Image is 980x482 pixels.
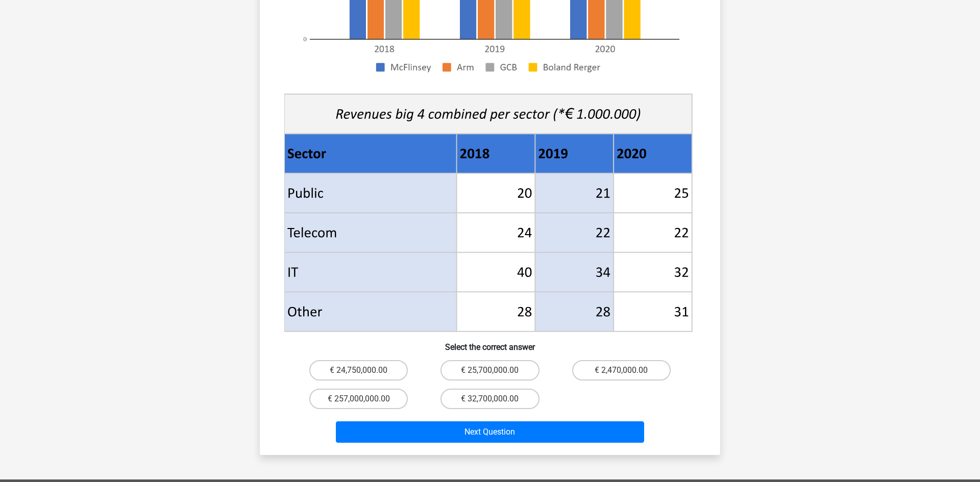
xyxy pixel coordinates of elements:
h6: Select the correct answer [276,334,704,352]
label: € 24,750,000.00 [309,360,408,380]
label: € 32,700,000.00 [440,389,539,409]
label: € 2,470,000.00 [572,360,671,380]
button: Next Question [336,421,645,443]
label: € 257,000,000.00 [309,389,408,409]
label: € 25,700,000.00 [440,360,539,380]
